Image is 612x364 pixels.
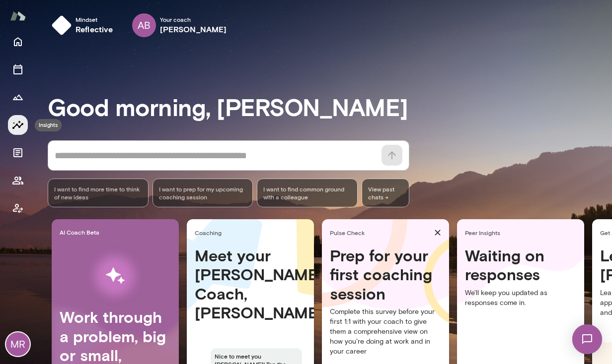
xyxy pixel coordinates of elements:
h6: reflective [76,23,113,35]
h4: Waiting on responses [465,246,576,284]
div: MR [6,332,30,356]
h4: Meet your [PERSON_NAME] Coach, [PERSON_NAME] [195,246,306,322]
span: I want to prep for my upcoming coaching session [159,185,247,201]
img: mindset [52,15,72,35]
span: I want to find more time to think of new ideas [54,185,142,201]
span: Coaching [195,229,310,237]
span: Peer Insights [465,229,580,237]
button: Mindsetreflective [48,9,121,41]
img: Mento [10,6,26,25]
span: I want to find common ground with a colleague [263,185,351,201]
button: Members [8,171,28,190]
button: Home [8,32,28,52]
span: Pulse Check [330,229,430,237]
span: AI Coach Beta [60,228,175,236]
button: Sessions [8,60,28,79]
div: ABYour coach[PERSON_NAME] [125,9,234,41]
span: View past chats -> [362,179,409,207]
button: Insights [8,115,28,135]
p: We'll keep you updated as responses come in. [465,288,576,308]
div: I want to prep for my upcoming coaching session [153,179,253,207]
div: AB [132,13,156,37]
span: Your coach [160,15,227,23]
span: Mindset [76,15,113,23]
div: Insights [35,119,62,131]
button: Documents [8,143,28,163]
div: I want to find more time to think of new ideas [48,179,149,207]
div: I want to find common ground with a colleague [257,179,358,207]
button: Growth Plan [8,87,28,107]
p: Complete this survey before your first 1:1 with your coach to give them a comprehensive view on h... [330,307,441,357]
button: Coach app [8,198,28,218]
h6: [PERSON_NAME] [160,23,227,35]
h3: Good morning, [PERSON_NAME] [48,93,612,121]
h4: Prep for your first coaching session [330,246,441,303]
img: AI Workflows [71,244,159,307]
